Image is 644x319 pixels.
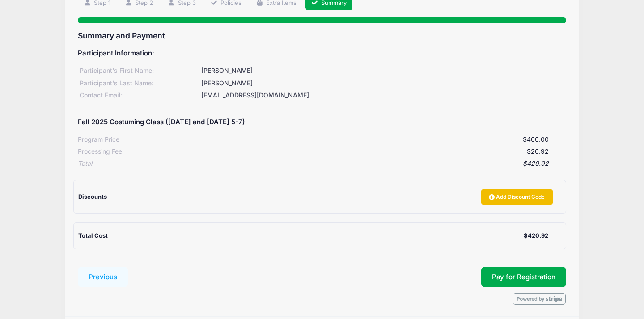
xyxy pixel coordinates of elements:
div: Participant's First Name: [78,66,200,76]
div: Participant's Last Name: [78,79,200,88]
h3: Summary and Payment [78,31,566,40]
div: Program Price [78,135,119,144]
span: $400.00 [523,135,549,143]
h5: Participant Information: [78,50,566,58]
div: [PERSON_NAME] [200,66,566,76]
span: Discounts [78,193,107,200]
div: $20.92 [122,147,549,156]
h5: Fall 2025 Costuming Class ([DATE] and [DATE] 5-7) [78,118,245,126]
div: Total [78,159,92,168]
div: [EMAIL_ADDRESS][DOMAIN_NAME] [200,91,566,100]
button: Previous [78,267,128,287]
button: Pay for Registration [481,267,566,287]
a: Add Discount Code [481,189,553,205]
div: Total Cost [78,231,524,240]
div: [PERSON_NAME] [200,79,566,88]
div: Processing Fee [78,147,122,156]
div: $420.92 [92,159,549,168]
span: Pay for Registration [492,273,555,281]
div: $420.92 [524,231,548,240]
div: Contact Email: [78,91,200,100]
